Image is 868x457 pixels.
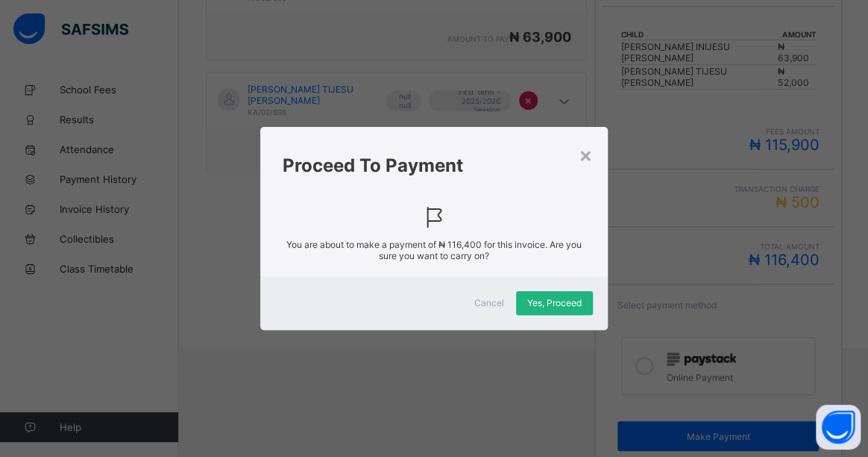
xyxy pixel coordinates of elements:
button: Open asap [816,405,861,450]
span: Yes, Proceed [527,297,582,308]
span: ₦ 116,400 [438,239,482,250]
span: Cancel [474,297,504,308]
span: You are about to make a payment of for this invoice. Are you sure you want to carry on? [283,239,585,261]
div: × [579,142,593,167]
h1: Proceed To Payment [283,155,585,176]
